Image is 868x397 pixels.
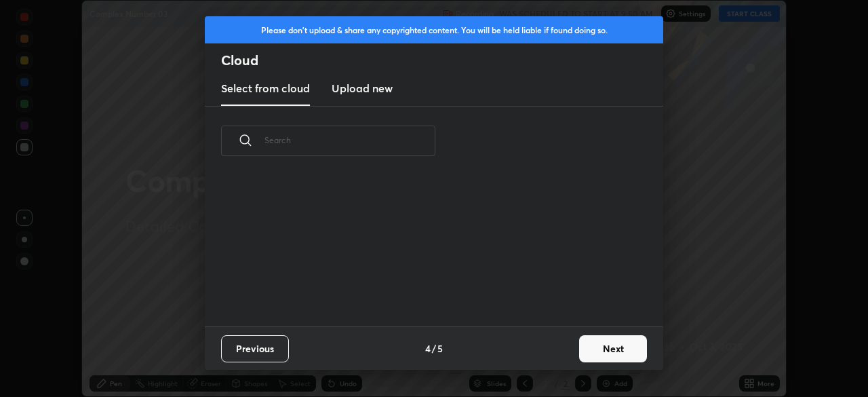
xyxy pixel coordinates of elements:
h3: Upload new [332,80,393,96]
h3: Select from cloud [221,80,310,96]
h4: 4 [425,341,431,356]
h4: / [432,341,436,356]
input: Search [264,111,435,169]
h2: Cloud [221,52,663,69]
div: grid [205,172,647,326]
button: Next [579,335,647,362]
div: Please don't upload & share any copyrighted content. You will be held liable if found doing so. [205,16,663,43]
h4: 5 [437,341,443,356]
button: Previous [221,335,289,362]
